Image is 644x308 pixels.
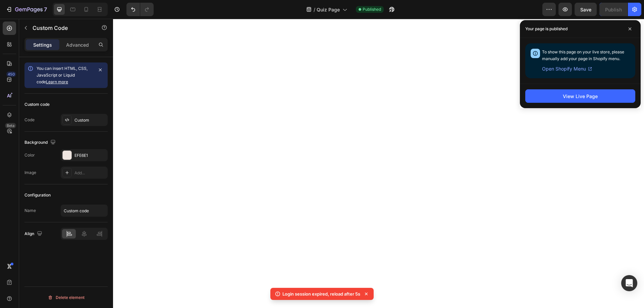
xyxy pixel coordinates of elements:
p: Your page is published [525,26,568,32]
button: Save [575,3,597,16]
div: Custom [74,117,106,123]
span: You can insert HTML, CSS, JavaScript or Liquid code [37,66,88,84]
span: Quiz Page [317,6,340,13]
div: Add... [74,170,106,176]
div: 450 [6,72,16,77]
p: Settings [33,41,52,48]
iframe: Design area [113,19,644,308]
p: Advanced [66,41,89,48]
button: 7 [3,3,50,16]
span: Published [363,6,381,12]
button: Publish [599,3,628,16]
div: Undo/Redo [126,3,154,16]
div: Configuration [24,192,51,198]
p: Custom Code [33,24,90,32]
p: 7 [44,5,47,13]
span: / [314,6,315,13]
div: Name [24,208,36,214]
div: Delete element [48,294,85,302]
div: Image [24,170,36,176]
div: View Live Page [563,93,598,100]
div: EFE6E1 [74,152,106,159]
span: Open Shopify Menu [542,65,586,73]
div: Open Intercom Messenger [621,275,637,291]
button: Delete element [24,292,108,303]
div: Custom code [24,101,50,107]
span: Save [580,7,591,12]
div: Background [24,138,57,147]
span: To show this page on your live store, please manually add your page in Shopify menu. [542,49,624,61]
a: Learn more [46,79,68,84]
div: Beta [5,123,16,128]
p: Login session expired, reload after 5s [282,291,360,297]
div: Align [24,229,44,238]
div: Publish [605,6,622,13]
div: Code [24,117,35,123]
div: Color [24,152,35,158]
button: View Live Page [525,89,635,103]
